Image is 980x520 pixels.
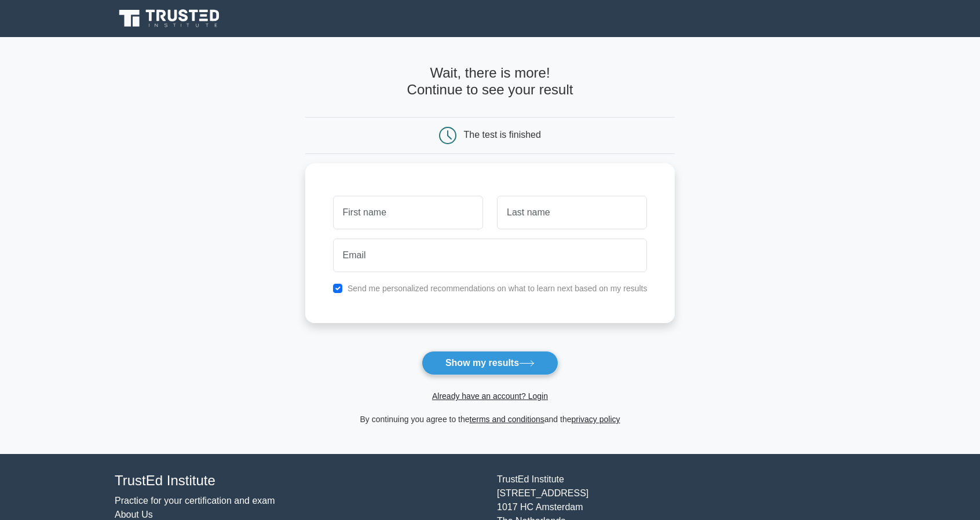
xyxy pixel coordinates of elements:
[348,284,648,293] label: Send me personalized recommendations on what to learn next based on my results
[115,496,275,506] a: Practice for your certification and exam
[305,65,675,98] h4: Wait, there is more! Continue to see your result
[497,196,647,229] input: Last name
[422,351,558,375] button: Show my results
[464,130,541,140] div: The test is finished
[470,415,544,424] a: terms and conditions
[572,415,620,424] a: privacy policy
[298,412,682,426] div: By continuing you agree to the and the
[115,510,153,519] a: About Us
[333,239,648,272] input: Email
[432,391,548,401] a: Already have an account? Login
[333,196,483,229] input: First name
[115,473,483,489] h4: TrustEd Institute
